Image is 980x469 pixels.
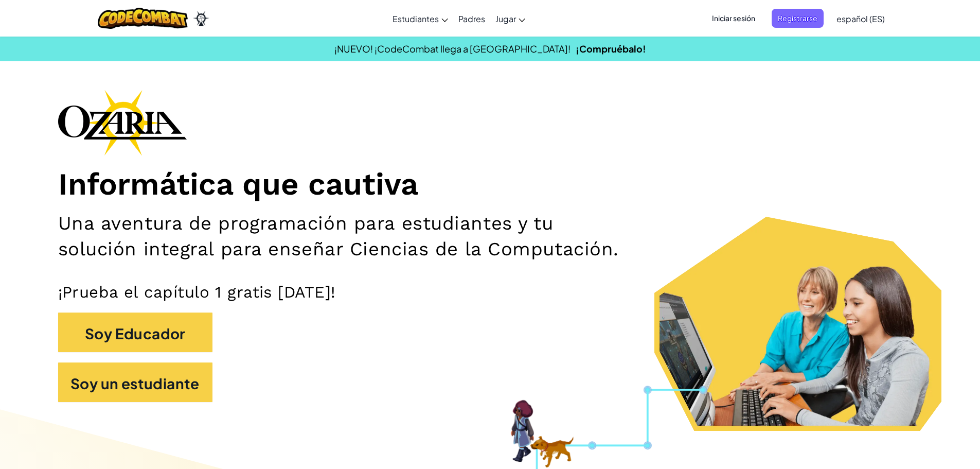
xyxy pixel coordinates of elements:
font: Estudiantes [393,13,439,24]
font: ¡NUEVO! ¡CodeCombat llega a [GEOGRAPHIC_DATA]! [334,43,571,55]
button: Registrarse [772,9,824,28]
a: ¡Compruébalo! [576,43,646,55]
font: español (ES) [836,13,885,24]
font: Informática que cautiva [58,166,418,202]
font: Jugar [495,13,516,24]
a: Estudiantes [387,5,453,32]
img: Logotipo de la marca Ozaria [58,90,187,155]
a: español (ES) [831,5,890,32]
font: Soy un estudiante [70,374,200,392]
a: Padres [453,5,490,32]
img: Ozaria [193,11,209,26]
font: Soy Educador [85,324,185,342]
font: Una aventura de programación para estudiantes y tu solución integral para enseñar Ciencias de la ... [58,212,619,259]
font: Iniciar sesión [712,13,755,23]
button: Iniciar sesión [706,9,761,28]
a: Jugar [490,5,530,32]
font: ¡Prueba el capítulo 1 gratis [DATE]! [58,283,335,302]
button: Soy Educador [58,312,212,352]
button: Soy un estudiante [58,362,212,402]
font: Registrarse [778,13,817,23]
font: Padres [458,13,485,24]
img: Logotipo de CodeCombat [98,8,188,29]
